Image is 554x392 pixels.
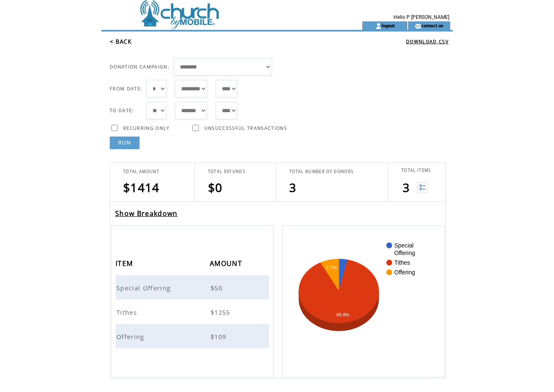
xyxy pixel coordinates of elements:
text: Special [394,242,414,249]
text: Offering [394,250,415,256]
a: contact us [421,23,443,28]
span: DONATION CAMPAIGN: [110,64,169,70]
text: Offering [394,269,415,276]
a: Tithes [116,308,139,315]
span: ITEM [116,257,135,272]
span: Tithes [116,308,139,316]
span: $0 [208,179,223,195]
img: contact_us_icon.gif [415,23,421,29]
a: ITEM [116,260,135,266]
span: TO DATE: [110,108,134,113]
a: < BACK [110,38,132,45]
span: TOTAL ITEMS [401,168,431,173]
span: TOTAL NUMBER OF DONORS [289,169,354,174]
span: Offering [116,332,147,341]
a: RUN [110,137,140,149]
span: $1414 [123,179,160,195]
span: TOTAL REFUNDS [208,169,245,174]
span: $109 [211,332,228,341]
span: 3 [289,179,296,195]
text: 88.8% [336,312,349,317]
svg: A chart. [295,238,432,364]
span: TOTAL AMOUNT [123,169,159,174]
a: AMOUNT [210,260,244,266]
span: Special Offering [116,284,173,292]
a: Special Offering [116,283,173,291]
text: 7.7% [326,265,337,270]
a: Show Breakdown [115,209,178,218]
span: AMOUNT [210,257,244,272]
span: Hello P [PERSON_NAME] [393,14,449,20]
text: Tithes [394,259,410,266]
span: FROM DATE: [110,86,142,92]
span: RECURRING ONLY [123,125,170,131]
span: $50 [211,284,224,292]
a: logout [382,23,395,28]
span: $1255 [211,308,232,316]
a: DOWNLOAD CSV [406,39,448,45]
img: View list [417,182,428,193]
img: account_icon.gif [375,23,382,29]
span: 3 [403,179,410,195]
a: Offering [116,332,147,339]
span: UNSUCCESSFUL TRANSACTIONS [204,125,287,131]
